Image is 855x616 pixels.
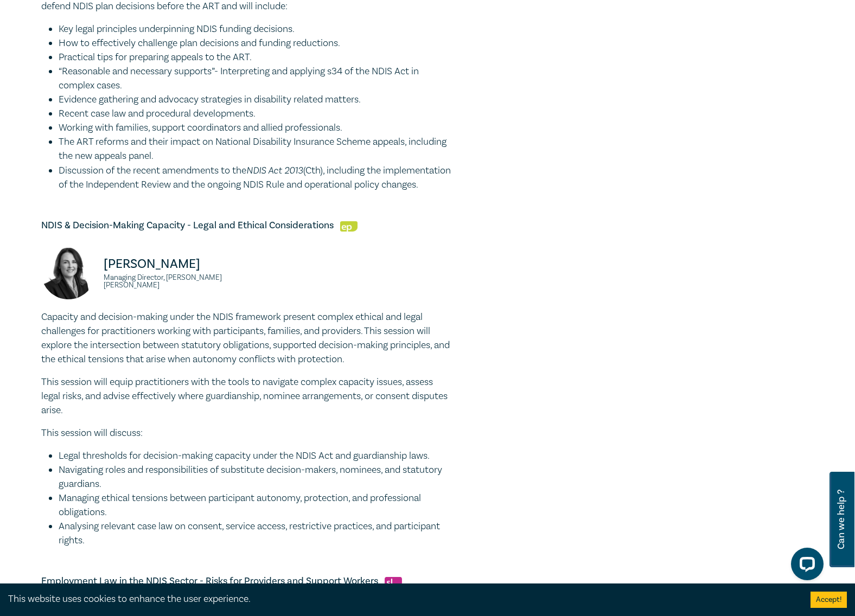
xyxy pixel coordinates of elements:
li: How to effectively challenge plan decisions and funding reductions. [59,36,454,50]
em: NDIS Act 2013 [246,164,303,176]
li: Recent case law and procedural developments. [59,107,454,121]
li: The ART reforms and their impact on National Disability Insurance Scheme appeals, including the n... [59,135,454,163]
div: This website uses cookies to enhance the user experience. [8,592,794,606]
p: [PERSON_NAME] [104,255,241,273]
li: Key legal principles underpinning NDIS funding decisions. [59,22,454,36]
iframe: LiveChat chat widget [782,543,828,589]
img: Substantive Law [385,577,402,587]
p: This session will equip practitioners with the tools to navigate complex capacity issues, assess ... [41,375,454,418]
img: Gemma McGrath [41,245,95,299]
li: Legal thresholds for decision-making capacity under the NDIS Act and guardianship laws. [59,449,454,463]
li: Working with families, support coordinators and allied professionals. [59,121,454,135]
h5: Employment Law in the NDIS Sector - Risks for Providers and Support Workers [41,575,454,588]
li: Discussion of the recent amendments to the (Cth), including the implementation of the Independent... [59,163,454,192]
span: Can we help ? [836,478,846,561]
li: Navigating roles and responsibilities of substitute decision-makers, nominees, and statutory guar... [59,463,454,491]
p: This session will discuss: [41,426,454,440]
p: Capacity and decision-making under the NDIS framework present complex ethical and legal challenge... [41,310,454,367]
img: Ethics & Professional Responsibility [340,221,358,232]
li: Analysing relevant case law on consent, service access, restrictive practices, and participant ri... [59,519,454,548]
small: Managing Director, [PERSON_NAME] [PERSON_NAME] [104,274,241,289]
li: Managing ethical tensions between participant autonomy, protection, and professional obligations. [59,491,454,519]
li: Practical tips for preparing appeals to the ART. [59,50,454,65]
li: Evidence gathering and advocacy strategies in disability related matters. [59,93,454,107]
button: Accept cookies [811,592,847,608]
li: “Reasonable and necessary supports”- Interpreting and applying s34 of the NDIS Act in complex cases. [59,65,454,93]
h5: NDIS & Decision-Making Capacity - Legal and Ethical Considerations [41,219,454,232]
